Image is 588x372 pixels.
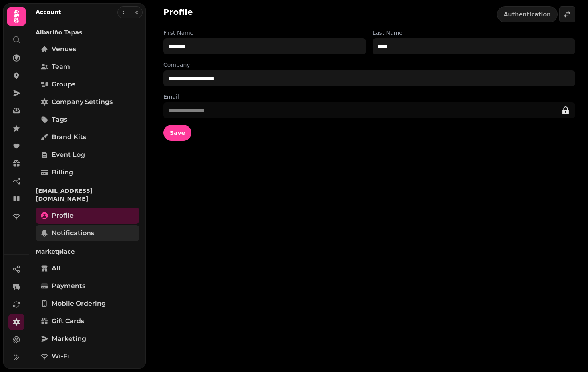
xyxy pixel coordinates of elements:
[36,41,139,57] a: Venues
[52,132,86,142] span: Brand Kits
[36,94,139,110] a: Company settings
[52,281,85,291] span: Payments
[558,102,574,118] button: edit
[36,147,139,163] a: Event log
[52,115,67,124] span: Tags
[36,76,139,92] a: Groups
[52,97,113,107] span: Company settings
[36,184,139,206] p: [EMAIL_ADDRESS][DOMAIN_NAME]
[52,211,74,220] span: Profile
[52,80,75,89] span: Groups
[504,12,551,17] span: Authentication
[52,352,69,361] span: Wi-Fi
[170,130,185,136] span: Save
[36,348,139,364] a: Wi-Fi
[163,6,193,18] h2: Profile
[36,296,139,312] a: Mobile ordering
[52,150,85,160] span: Event log
[52,316,84,326] span: Gift cards
[163,29,366,37] label: First Name
[36,208,139,224] a: Profile
[36,59,139,75] a: Team
[163,93,575,101] label: Email
[373,29,575,37] label: Last Name
[36,25,139,40] p: Albariño Tapas
[52,299,106,308] span: Mobile ordering
[52,228,94,238] span: Notifications
[36,260,139,276] a: All
[36,225,139,241] a: Notifications
[36,112,139,128] a: Tags
[36,244,139,259] p: Marketplace
[52,168,73,177] span: Billing
[36,129,139,145] a: Brand Kits
[36,331,139,347] a: Marketing
[497,6,558,22] button: Authentication
[52,62,70,72] span: Team
[36,8,61,16] h2: Account
[52,334,86,344] span: Marketing
[36,164,139,180] a: Billing
[52,44,76,54] span: Venues
[163,125,191,141] button: Save
[163,61,575,69] label: Company
[36,313,139,329] a: Gift cards
[36,278,139,294] a: Payments
[52,264,60,273] span: All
